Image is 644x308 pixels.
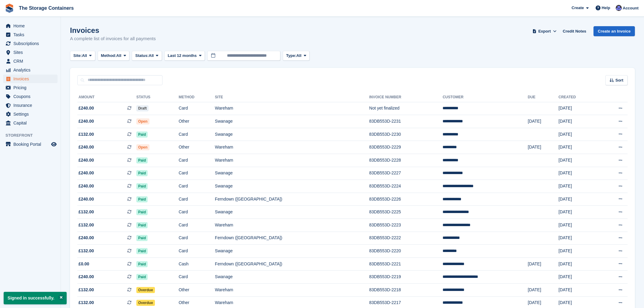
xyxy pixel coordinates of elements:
a: menu [3,48,58,57]
span: Site: [73,53,82,59]
span: Invoices [13,75,50,83]
td: 83DB553D-2221 [369,257,443,271]
span: Paid [136,170,148,176]
th: Site [215,93,369,102]
span: Capital [13,119,50,127]
td: Other [179,141,215,154]
a: Credit Notes [560,26,589,36]
span: Subscriptions [13,39,50,48]
span: £132.00 [79,248,94,254]
td: Card [179,232,215,245]
th: Amount [77,93,136,102]
span: £132.00 [79,287,94,293]
span: Paid [136,261,148,267]
p: Signed in successfully. [4,292,67,304]
td: 83DB553D-2219 [369,271,443,284]
a: menu [3,39,58,48]
td: 83DB553D-2224 [369,180,443,193]
a: menu [3,30,58,39]
td: [DATE] [528,257,558,271]
span: All [116,53,121,59]
td: 83DB553D-2230 [369,128,443,141]
td: Card [179,167,215,180]
span: All [296,53,302,59]
td: 83DB553D-2222 [369,232,443,245]
button: Type: All [283,51,310,61]
span: Paid [136,131,148,138]
span: Insurance [13,101,50,110]
span: Home [13,22,50,30]
span: £240.00 [79,235,94,241]
span: Paid [136,274,148,280]
button: Export [531,26,558,36]
span: CRM [13,57,50,65]
td: [DATE] [558,128,598,141]
a: The Storage Containers [16,3,76,13]
span: Paid [136,196,148,202]
td: [DATE] [558,257,598,271]
td: Card [179,154,215,167]
a: menu [3,110,58,118]
button: Status: All [132,51,162,61]
img: Dan Excell [616,5,622,11]
td: Ferndown ([GEOGRAPHIC_DATA]) [215,232,369,245]
td: 83DB553D-2227 [369,167,443,180]
td: Wareham [215,154,369,167]
span: Overdue [136,300,155,306]
td: Card [179,128,215,141]
td: Card [179,180,215,193]
td: 83DB553D-2223 [369,219,443,232]
span: Paid [136,235,148,241]
th: Customer [443,93,528,102]
button: Last 12 months [164,51,205,61]
td: Card [179,271,215,284]
span: Open [136,118,149,124]
span: Overdue [136,287,155,293]
th: Invoice Number [369,93,443,102]
a: Create an Invoice [593,26,635,36]
th: Status [136,93,179,102]
td: Card [179,102,215,115]
span: Paid [136,183,148,189]
td: Not yet finalized [369,102,443,115]
td: Swanage [215,115,369,128]
td: Wareham [215,219,369,232]
th: Method [179,93,215,102]
span: £240.00 [79,144,94,150]
td: [DATE] [558,167,598,180]
td: Other [179,115,215,128]
span: £132.00 [79,209,94,215]
td: [DATE] [558,102,598,115]
span: Open [136,144,149,150]
span: Paid [136,222,148,228]
span: Settings [13,110,50,118]
td: [DATE] [528,141,558,154]
a: menu [3,57,58,65]
td: [DATE] [528,284,558,297]
td: Card [179,219,215,232]
td: Card [179,245,215,258]
img: stora-icon-8386f47178a22dfd0bd8f6a31ec36ba5ce8667c1dd55bd0f319d3a0aa187defe.svg [5,4,14,13]
a: menu [3,83,58,92]
a: menu [3,75,58,83]
a: menu [3,119,58,127]
td: 83DB553D-2228 [369,154,443,167]
span: Type: [286,53,296,59]
td: 83DB553D-2225 [369,206,443,219]
span: £240.00 [79,274,94,280]
span: Account [623,5,639,11]
td: Swanage [215,128,369,141]
td: [DATE] [558,284,598,297]
th: Created [558,93,598,102]
span: Help [602,5,610,11]
span: £240.00 [79,183,94,189]
span: Sites [13,48,50,57]
td: [DATE] [558,271,598,284]
span: £0.00 [79,261,89,267]
span: Tasks [13,30,50,39]
td: Wareham [215,102,369,115]
span: Status: [135,53,149,59]
td: Ferndown ([GEOGRAPHIC_DATA]) [215,257,369,271]
button: Site: All [70,51,95,61]
p: A complete list of invoices for all payments [70,35,156,42]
